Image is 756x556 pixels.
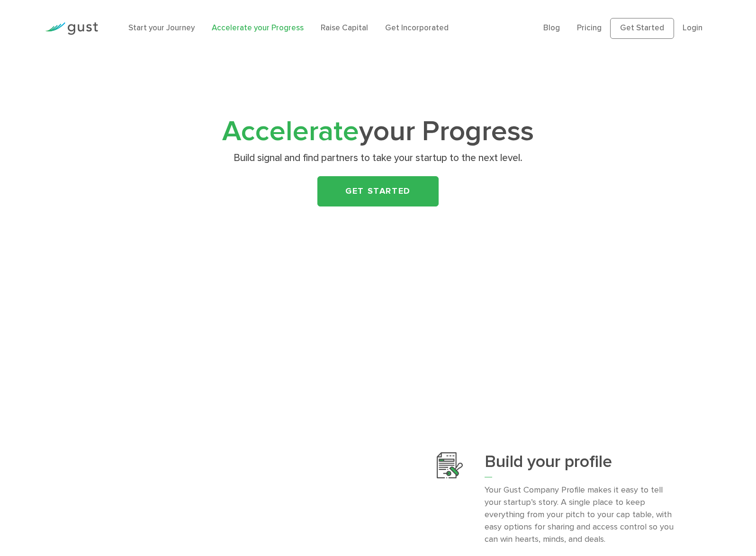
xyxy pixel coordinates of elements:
[385,23,449,33] a: Get Incorporated
[577,23,602,33] a: Pricing
[191,119,565,145] h1: your Progress
[212,23,304,33] a: Accelerate your Progress
[128,23,195,33] a: Start your Journey
[222,115,359,148] span: Accelerate
[485,452,681,477] h3: Build your profile
[45,22,98,35] img: Gust Logo
[485,484,681,546] p: Your Gust Company Profile makes it easy to tell your startup’s story. A single place to keep ever...
[683,23,702,33] a: Login
[195,152,562,165] p: Build signal and find partners to take your startup to the next level.
[610,18,674,39] a: Get Started
[437,452,463,478] img: Build Your Profile
[317,176,439,206] a: Get Started
[321,23,368,33] a: Raise Capital
[543,23,560,33] a: Blog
